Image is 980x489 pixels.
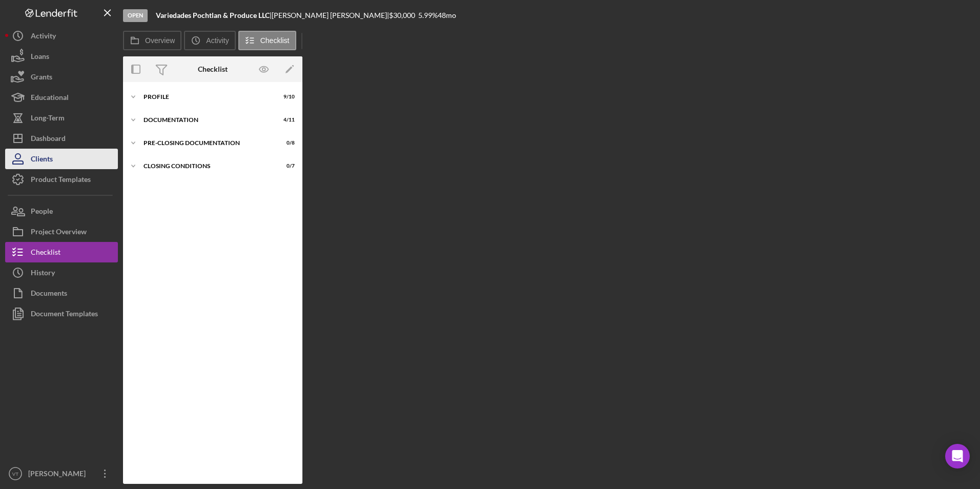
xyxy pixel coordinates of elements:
div: [PERSON_NAME] [26,463,92,486]
button: History [5,262,118,283]
button: Activity [5,26,118,46]
button: Document Templates [5,303,118,324]
div: 0 / 7 [276,163,295,169]
div: 0 / 8 [276,140,295,146]
div: Educational [31,87,69,110]
div: Long-Term [31,108,65,131]
div: Pre-Closing Documentation [144,140,269,146]
button: People [5,201,118,221]
button: Dashboard [5,128,118,149]
div: 4 / 11 [276,117,295,123]
button: VT[PERSON_NAME] [5,463,118,484]
button: Educational [5,87,118,108]
div: 48 mo [438,11,456,19]
div: Documents [31,283,67,306]
div: Grants [31,67,52,90]
div: Product Templates [31,169,91,192]
div: Document Templates [31,303,98,327]
div: Closing Conditions [144,163,269,169]
button: Long-Term [5,108,118,128]
div: Profile [144,94,269,100]
text: VT [12,471,18,477]
label: Activity [206,36,229,45]
button: Clients [5,149,118,169]
div: Documentation [144,117,269,123]
div: [PERSON_NAME] [PERSON_NAME] | [272,11,389,19]
b: Variedades Pochtlan & Produce LLC [156,11,270,19]
div: Open [123,9,148,22]
div: Checklist [198,65,228,73]
button: Checklist [5,242,118,262]
div: Checklist [31,242,60,265]
label: Overview [145,36,175,45]
div: History [31,262,55,286]
div: Project Overview [31,221,87,244]
div: Clients [31,149,53,172]
div: People [31,201,53,224]
button: Product Templates [5,169,118,190]
div: Dashboard [31,128,66,151]
button: Documents [5,283,118,303]
button: Activity [184,31,235,50]
div: | [156,11,272,19]
button: Checklist [238,31,296,50]
button: Overview [123,31,181,50]
div: 9 / 10 [276,94,295,100]
button: Grants [5,67,118,87]
div: 5.99 % [418,11,438,19]
label: Checklist [260,36,290,45]
button: Loans [5,46,118,67]
button: Project Overview [5,221,118,242]
div: Loans [31,46,49,69]
div: Open Intercom Messenger [945,444,970,468]
div: Activity [31,26,56,49]
span: $30,000 [389,11,415,19]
